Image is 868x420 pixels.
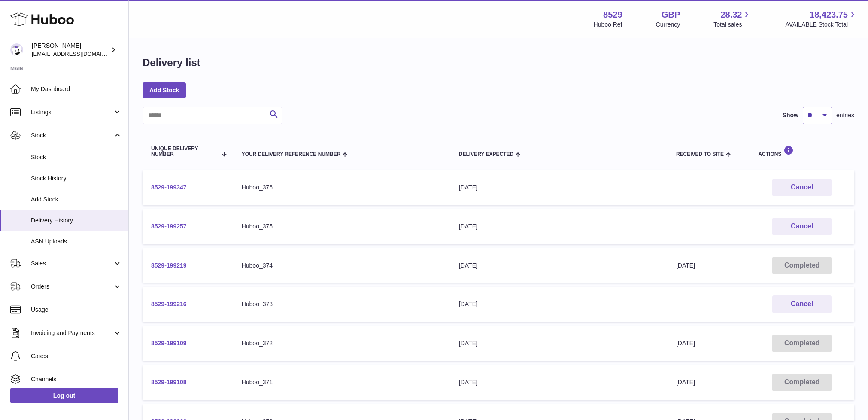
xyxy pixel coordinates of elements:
[459,152,513,157] span: Delivery Expected
[676,152,724,157] span: Received to Site
[143,82,186,98] a: Add Stock
[772,218,832,235] button: Cancel
[31,237,122,246] span: ASN Uploads
[32,42,109,58] div: [PERSON_NAME]
[151,340,187,347] a: 8529-199109
[151,301,187,307] a: 8529-199216
[31,85,122,93] span: My Dashboard
[242,222,442,231] div: Huboo_375
[603,9,622,21] strong: 8529
[32,50,126,57] span: [EMAIL_ADDRESS][DOMAIN_NAME]
[459,300,659,308] div: [DATE]
[31,153,122,161] span: Stock
[31,216,122,225] span: Delivery History
[783,111,798,119] label: Show
[656,21,680,29] div: Currency
[594,21,622,29] div: Huboo Ref
[242,300,442,308] div: Huboo_373
[31,174,122,183] span: Stock History
[242,262,442,270] div: Huboo_374
[459,222,659,231] div: [DATE]
[785,21,858,29] span: AVAILABLE Stock Total
[31,195,122,204] span: Add Stock
[459,183,659,192] div: [DATE]
[31,108,113,116] span: Listings
[242,378,442,387] div: Huboo_371
[662,9,680,21] strong: GBP
[242,183,442,192] div: Huboo_376
[31,375,122,383] span: Channels
[459,262,659,270] div: [DATE]
[720,9,742,21] span: 28.32
[143,56,200,70] h1: Delivery list
[676,379,695,386] span: [DATE]
[151,184,187,191] a: 8529-199347
[10,388,118,403] a: Log out
[810,9,848,21] span: 18,423.75
[151,146,217,157] span: Unique Delivery Number
[242,339,442,347] div: Huboo_372
[151,379,187,386] a: 8529-199108
[242,152,341,157] span: Your Delivery Reference Number
[713,9,752,29] a: 28.32 Total sales
[713,21,752,29] span: Total sales
[772,179,832,196] button: Cancel
[31,259,113,268] span: Sales
[31,131,113,140] span: Stock
[151,262,187,269] a: 8529-199219
[31,329,113,337] span: Invoicing and Payments
[836,111,854,119] span: entries
[785,9,858,29] a: 18,423.75 AVAILABLE Stock Total
[31,352,122,360] span: Cases
[31,283,113,291] span: Orders
[31,306,122,314] span: Usage
[772,295,832,313] button: Cancel
[459,378,659,387] div: [DATE]
[10,43,23,56] img: admin@redgrass.ch
[676,262,695,269] span: [DATE]
[758,146,846,157] div: Actions
[151,223,187,230] a: 8529-199257
[676,340,695,347] span: [DATE]
[459,339,659,347] div: [DATE]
